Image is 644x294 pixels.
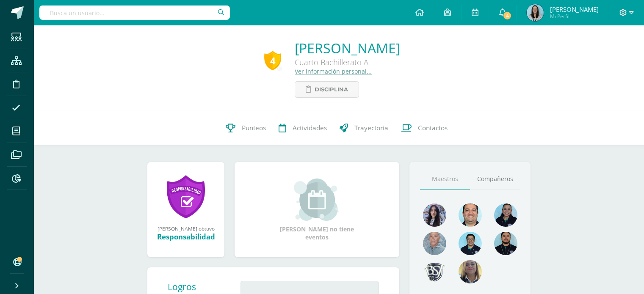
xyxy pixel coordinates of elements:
img: 677c00e80b79b0324b531866cf3fa47b.png [459,203,482,227]
img: 4fefb2d4df6ade25d47ae1f03d061a50.png [494,203,517,227]
div: Responsabilidad [156,232,216,242]
img: event_small.png [294,179,340,221]
input: Busca un usuario... [39,5,230,20]
div: Cuarto Bachillerato A [295,57,400,67]
a: Ver información personal... [295,67,372,75]
span: [PERSON_NAME] [550,5,599,14]
div: [PERSON_NAME] no tiene eventos [275,179,359,241]
a: Maestros [420,168,470,190]
img: d220431ed6a2715784848fdc026b3719.png [459,232,482,255]
img: 2207c9b573316a41e74c87832a091651.png [494,232,517,255]
span: Punteos [242,124,266,132]
img: 55ac31a88a72e045f87d4a648e08ca4b.png [423,232,446,255]
a: Compañeros [470,168,520,190]
span: Trayectoria [354,124,388,132]
a: Disciplina [295,81,359,98]
span: Actividades [293,124,327,132]
span: 4 [503,11,512,20]
img: 5a6f75ce900a0f7ea551130e923f78ee.png [527,4,544,21]
a: Punteos [219,111,272,145]
span: Mi Perfil [550,13,599,20]
img: d483e71d4e13296e0ce68ead86aec0b8.png [423,260,446,283]
span: Contactos [418,124,448,132]
span: Disciplina [315,82,348,97]
div: 4 [264,51,281,70]
a: Contactos [395,111,454,145]
div: [PERSON_NAME] obtuvo [156,225,216,232]
img: 31702bfb268df95f55e840c80866a926.png [423,203,446,227]
div: Logros [168,281,234,293]
a: Actividades [272,111,333,145]
a: Trayectoria [333,111,395,145]
img: aa9857ee84d8eb936f6c1e33e7ea3df6.png [459,260,482,283]
a: [PERSON_NAME] [295,39,400,57]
